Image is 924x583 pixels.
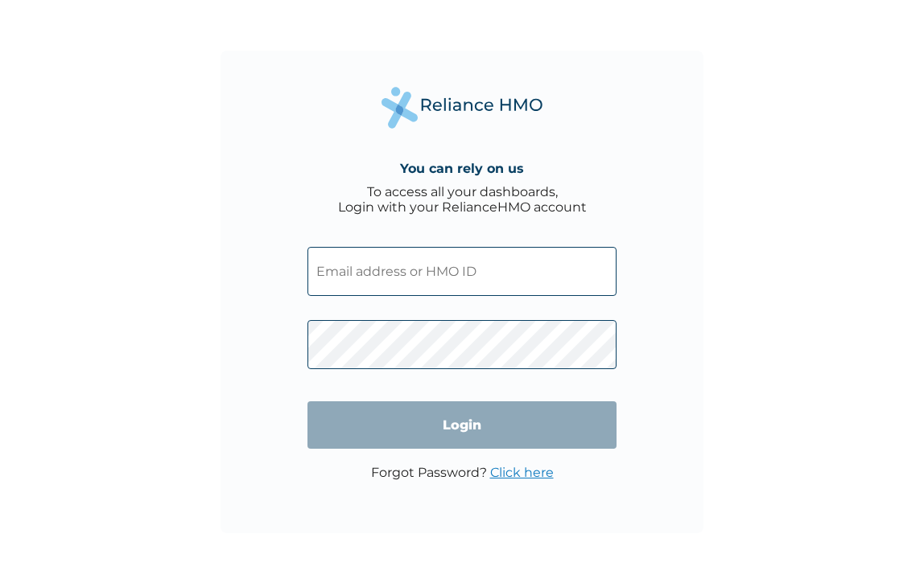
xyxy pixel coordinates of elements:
[371,465,554,480] p: Forgot Password?
[490,465,554,480] a: Click here
[338,184,587,215] div: To access all your dashboards, Login with your RelianceHMO account
[382,87,542,128] img: Reliance Health's Logo
[307,401,617,449] input: Login
[307,247,617,296] input: Email address or HMO ID
[400,161,524,176] h4: You can rely on us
